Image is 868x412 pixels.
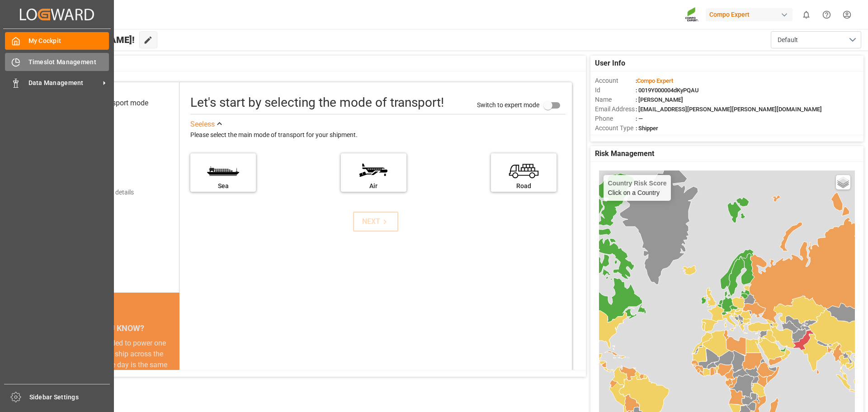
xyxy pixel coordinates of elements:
[595,58,625,69] span: User Info
[28,36,109,46] span: My Cockpit
[836,175,850,189] a: Layers
[706,6,796,23] button: Compo Expert
[636,115,643,122] span: : —
[5,32,109,50] a: My Cockpit
[5,53,109,71] a: Timeslot Management
[29,393,110,402] span: Sidebar Settings
[778,35,798,45] span: Default
[60,338,169,403] div: The energy needed to power one large container ship across the ocean in a single day is the same ...
[637,77,673,84] span: Compo Expert
[608,180,667,187] h4: Country Risk Score
[816,5,837,25] button: Help Center
[636,125,658,132] span: : Shipper
[685,7,699,23] img: Screenshot%202023-09-29%20at%2010.02.21.png_1712312052.png
[195,181,251,191] div: Sea
[595,76,636,85] span: Account
[495,181,552,191] div: Road
[362,216,390,227] div: NEXT
[38,31,135,48] span: Hello [PERSON_NAME]!
[706,8,793,21] div: Compo Expert
[595,104,636,114] span: Email Address
[636,77,673,84] span: :
[477,101,539,108] span: Switch to expert mode
[345,181,402,191] div: Air
[49,319,179,338] div: DID YOU KNOW?
[595,114,636,123] span: Phone
[796,5,816,25] button: show 0 new notifications
[353,212,398,232] button: NEXT
[190,93,444,112] div: Let's start by selecting the mode of transport!
[595,148,654,159] span: Risk Management
[190,119,215,130] div: See less
[190,130,566,141] div: Please select the main mode of transport for your shipment.
[608,180,667,196] div: Click on a Country
[595,95,636,104] span: Name
[636,96,683,103] span: : [PERSON_NAME]
[28,57,109,67] span: Timeslot Management
[28,78,100,88] span: Data Management
[636,106,822,113] span: : [EMAIL_ADDRESS][PERSON_NAME][PERSON_NAME][DOMAIN_NAME]
[636,87,699,94] span: : 0019Y000004dKyPQAU
[595,123,636,133] span: Account Type
[771,31,861,48] button: open menu
[595,85,636,95] span: Id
